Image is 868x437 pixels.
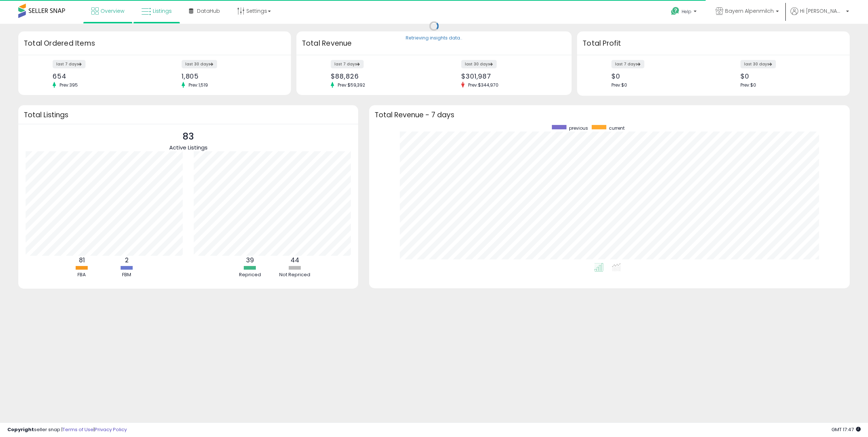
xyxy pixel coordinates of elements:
span: Overview [101,7,124,15]
span: previous [569,125,588,131]
label: last 30 days [461,60,497,68]
h3: Total Revenue - 7 days [375,112,844,118]
a: Hi [PERSON_NAME] [791,7,849,24]
b: 81 [79,256,85,265]
label: last 30 days [182,60,217,68]
span: Prev: $0 [740,82,756,88]
div: Not Repriced [273,271,317,278]
b: 2 [125,256,129,265]
h3: Total Revenue [302,38,566,49]
div: $0 [740,72,837,80]
span: Hi [PERSON_NAME] [800,7,844,15]
span: Bayern Alpenmilch [725,7,774,15]
div: Retrieving insights data.. [406,35,462,42]
label: last 30 days [740,60,776,68]
label: last 7 days [53,60,86,68]
span: Help [682,8,691,15]
label: last 7 days [331,60,364,68]
p: 83 [169,130,208,144]
span: current [609,125,625,131]
span: Prev: $344,970 [465,82,502,88]
span: Prev: $0 [611,82,627,88]
h3: Total Profit [583,38,844,49]
h3: Total Listings [24,112,353,118]
h3: Total Ordered Items [24,38,285,49]
a: Help [665,1,704,24]
span: Active Listings [169,144,208,151]
span: Prev: 1,519 [185,82,212,88]
div: $301,987 [461,72,559,80]
div: 654 [53,72,149,80]
span: Prev: $59,392 [334,82,369,88]
span: Listings [153,7,172,15]
div: FBA [60,271,104,278]
b: 39 [246,256,254,265]
span: DataHub [197,7,220,15]
i: Get Help [671,7,680,16]
b: 44 [291,256,299,265]
label: last 7 days [611,60,644,68]
div: FBM [105,271,149,278]
div: Repriced [228,271,272,278]
div: 1,805 [182,72,278,80]
span: Prev: 395 [56,82,82,88]
div: $0 [611,72,708,80]
div: $88,826 [331,72,428,80]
